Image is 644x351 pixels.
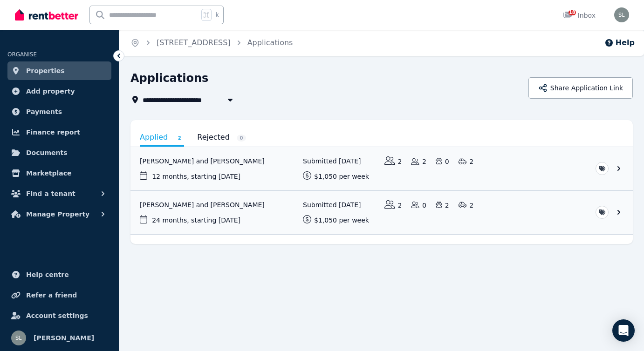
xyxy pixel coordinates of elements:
div: Inbox [563,11,596,20]
span: Payments [26,106,62,117]
a: Marketplace [7,164,111,182]
span: Finance report [26,127,80,138]
a: Applications [247,38,293,47]
span: Manage Property [26,209,89,220]
h1: Applications [130,71,208,86]
a: Finance report [7,123,111,142]
a: Account settings [7,306,111,325]
nav: Breadcrumb [119,30,304,56]
span: Account settings [26,310,88,321]
a: [STREET_ADDRESS] [157,38,231,47]
a: View application: Amanda Bushell and Reuben Scoones [130,191,633,234]
span: 18 [569,10,576,15]
a: View application: Xunlong Jiang and Defen Wu [130,147,633,190]
span: Documents [26,147,68,158]
img: RentBetter [15,8,78,22]
a: Refer a friend [7,286,111,304]
span: Add property [26,86,75,97]
span: Help centre [26,269,69,280]
button: Share Application Link [528,77,633,99]
span: 2 [175,135,184,142]
span: Marketplace [26,168,71,179]
button: Help [604,37,635,48]
a: Properties [7,61,111,80]
a: Payments [7,102,111,121]
span: [PERSON_NAME] [34,332,94,344]
button: Manage Property [7,205,111,223]
span: k [215,11,219,19]
a: Documents [7,143,111,162]
a: Rejected [197,129,246,145]
div: Open Intercom Messenger [612,319,635,342]
img: Sean Lennon [11,331,26,345]
span: Properties [26,65,65,76]
a: Applied [140,129,184,147]
a: Help centre [7,265,111,284]
button: Find a tenant [7,184,111,203]
img: Sean Lennon [614,7,629,22]
span: 0 [237,135,246,142]
a: Add property [7,82,111,101]
span: Find a tenant [26,188,75,199]
span: ORGANISE [7,51,37,58]
span: Refer a friend [26,290,77,301]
